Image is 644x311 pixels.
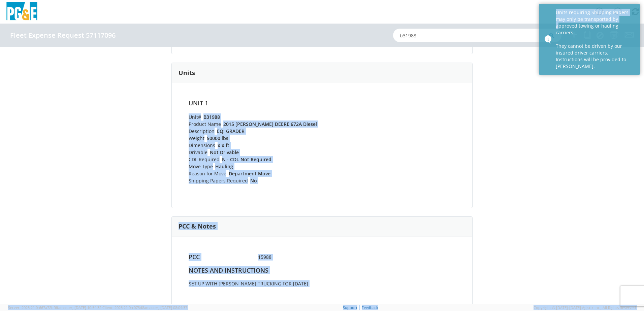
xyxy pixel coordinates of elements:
[189,128,319,135] li: Description
[218,142,229,148] strong: x x ft
[189,100,319,107] h4: Unit 1
[10,32,116,39] h4: Fleet Expense Request 57117096
[215,163,233,170] strong: Hauling
[189,163,319,170] li: Move Type
[203,114,220,120] strong: B31988
[189,267,455,274] h4: Notes and Instructions
[250,177,257,184] strong: No
[189,120,319,128] li: Product Name
[189,280,455,287] p: SET UP WITH [PERSON_NAME] TRUCKING FOR [DATE]
[556,9,635,70] div: Units requiring Shipping Papers may only be transported by approved towing or hauling carriers. T...
[362,305,378,310] a: Feedback
[393,29,561,42] input: Shipment, Tracking or Reference Number (at least 4 chars)
[189,170,319,177] li: Reason for Move
[189,142,319,149] li: Dimensions
[5,2,39,22] img: pge-logo-06675f144f4cfa6a6814.png
[534,305,636,310] span: Copyright © [DATE]-[DATE] Agistix Inc., All Rights Reserved
[189,156,319,163] li: CDL Required
[217,128,245,134] strong: EQ; GRADER
[207,135,228,141] strong: 50000 lbs
[179,223,216,230] h3: PCC & Notes
[8,305,101,310] span: Server: 2025.21.0-667a72bf6fa
[102,305,187,310] span: Client: 2025.21.0-c073d8a
[343,305,357,310] a: Support
[184,254,253,261] h4: PCC
[189,177,319,184] li: Shipping Papers Required
[210,149,239,155] strong: Not Drivable
[229,170,270,177] strong: Department Move
[189,135,319,142] li: Weight
[253,254,391,261] span: 15988
[179,70,195,76] h3: Units
[223,121,317,127] strong: 2015 [PERSON_NAME] DEERE 672A Diesel
[60,305,101,310] span: master, [DATE] 10:54:32
[189,149,319,156] li: Drivable
[189,113,319,120] li: Unit#
[222,156,271,163] strong: N - CDL Not Required
[146,305,187,310] span: master, [DATE] 08:04:37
